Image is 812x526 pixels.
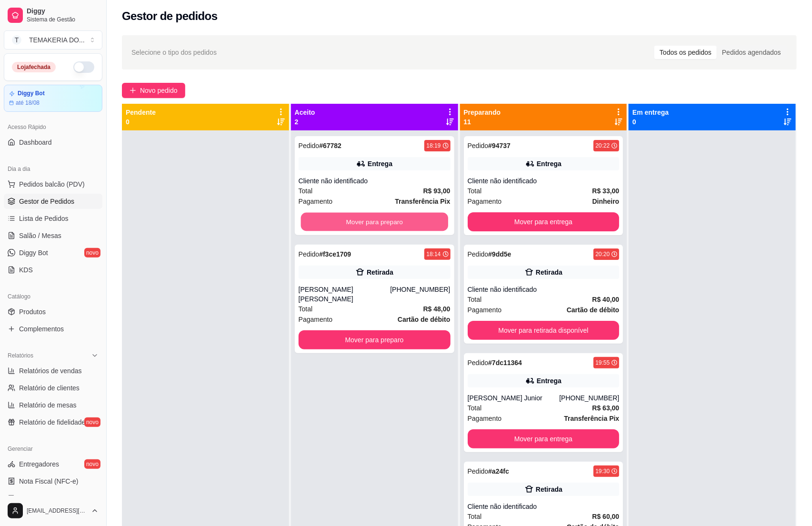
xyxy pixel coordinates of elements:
[468,142,489,149] span: Pedido
[27,507,87,515] span: [EMAIL_ADDRESS][DOMAIN_NAME]
[4,491,102,506] a: Controle de caixa
[468,196,502,207] span: Pagamento
[468,467,489,475] span: Pedido
[595,250,610,258] div: 20:20
[632,117,669,127] p: 0
[468,294,482,305] span: Total
[468,403,482,413] span: Total
[4,304,102,319] a: Produtos
[319,250,351,258] strong: # f3ce1709
[4,161,102,177] div: Dia a dia
[12,62,56,72] div: Loja fechada
[592,296,619,303] strong: R$ 40,00
[130,87,136,94] span: plus
[468,502,620,511] div: Cliente não identificado
[468,212,620,231] button: Mover para entrega
[536,268,562,277] div: Retirada
[595,467,610,475] div: 19:30
[468,250,489,258] span: Pedido
[426,142,441,149] div: 18:19
[488,467,509,475] strong: # a24fc
[19,231,61,240] span: Salão / Mesas
[19,366,82,376] span: Relatórios de vendas
[19,214,69,223] span: Lista de Pedidos
[4,262,102,278] a: KDS
[19,138,52,147] span: Dashboard
[464,108,501,117] p: Preparando
[27,16,99,23] span: Sistema de Gestão
[4,211,102,226] a: Lista de Pedidos
[4,177,102,192] button: Pedidos balcão (PDV)
[4,321,102,337] a: Complementos
[468,176,620,186] div: Cliente não identificado
[536,485,562,494] div: Retirada
[19,179,85,189] span: Pedidos balcão (PDV)
[4,30,102,50] button: Select a team
[488,359,522,367] strong: # 7dc11364
[29,35,85,45] div: TEMAKERIA DO ...
[122,83,185,98] button: Novo pedido
[592,198,619,205] strong: Dinheiro
[390,285,450,304] div: [PHONE_NUMBER]
[4,397,102,413] a: Relatório de mesas
[4,119,102,135] div: Acesso Rápido
[423,187,451,195] strong: R$ 93,00
[18,90,45,97] article: Diggy Bot
[468,429,620,448] button: Mover para entrega
[19,417,85,427] span: Relatório de fidelidade
[19,400,77,410] span: Relatório de mesas
[592,513,619,520] strong: R$ 60,00
[4,135,102,150] a: Dashboard
[19,265,33,275] span: KDS
[301,213,448,231] button: Mover para preparo
[126,108,156,117] p: Pendente
[468,321,620,340] button: Mover para retirada disponível
[654,46,717,59] div: Todos os pedidos
[299,304,313,314] span: Total
[537,159,561,169] div: Entrega
[423,305,451,313] strong: R$ 48,00
[4,499,102,522] button: [EMAIL_ADDRESS][DOMAIN_NAME]
[295,108,315,117] p: Aceito
[19,248,48,258] span: Diggy Bot
[19,494,71,503] span: Controle de caixa
[19,324,64,334] span: Complementos
[122,9,218,24] h2: Gestor de pedidos
[4,245,102,260] a: Diggy Botnovo
[468,186,482,196] span: Total
[73,61,94,73] button: Alterar Status
[395,198,451,205] strong: Transferência Pix
[4,380,102,396] a: Relatório de clientes
[468,285,620,294] div: Cliente não identificado
[19,459,59,469] span: Entregadores
[126,117,156,127] p: 0
[595,359,610,367] div: 19:55
[426,250,441,258] div: 18:14
[4,457,102,472] a: Entregadoresnovo
[16,99,40,107] article: até 18/08
[488,142,511,149] strong: # 94737
[299,186,313,196] span: Total
[717,46,786,59] div: Pedidos agendados
[464,117,501,127] p: 11
[4,441,102,457] div: Gerenciar
[468,413,502,424] span: Pagamento
[8,352,33,359] span: Relatórios
[488,250,511,258] strong: # 9dd5e
[468,393,560,403] div: [PERSON_NAME] Junior
[595,142,610,149] div: 20:22
[299,250,320,258] span: Pedido
[140,85,178,96] span: Novo pedido
[4,228,102,243] a: Salão / Mesas
[299,176,451,186] div: Cliente não identificado
[4,415,102,430] a: Relatório de fidelidadenovo
[19,383,80,393] span: Relatório de clientes
[19,307,46,317] span: Produtos
[4,363,102,378] a: Relatórios de vendas
[468,359,489,367] span: Pedido
[299,330,451,349] button: Mover para preparo
[295,117,315,127] p: 2
[468,305,502,315] span: Pagamento
[4,85,102,112] a: Diggy Botaté 18/08
[299,196,333,207] span: Pagamento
